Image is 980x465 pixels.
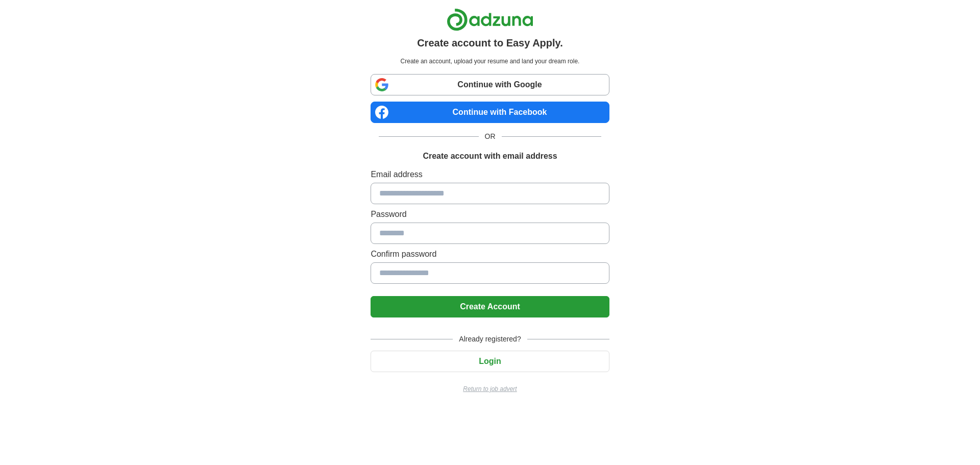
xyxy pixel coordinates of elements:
a: Return to job advert [371,384,609,394]
p: Create an account, upload your resume and land your dream role. [373,57,607,66]
a: Login [371,357,609,365]
label: Email address [371,168,609,181]
span: OR [479,131,502,142]
a: Continue with Facebook [371,102,609,123]
h1: Create account with email address [423,150,557,162]
img: Adzuna logo [447,8,533,31]
label: Confirm password [371,248,609,260]
button: Login [371,351,609,372]
button: Create Account [371,296,609,317]
label: Password [371,208,609,221]
a: Continue with Google [371,74,609,95]
span: Already registered? [453,334,527,345]
h1: Create account to Easy Apply. [417,35,563,51]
